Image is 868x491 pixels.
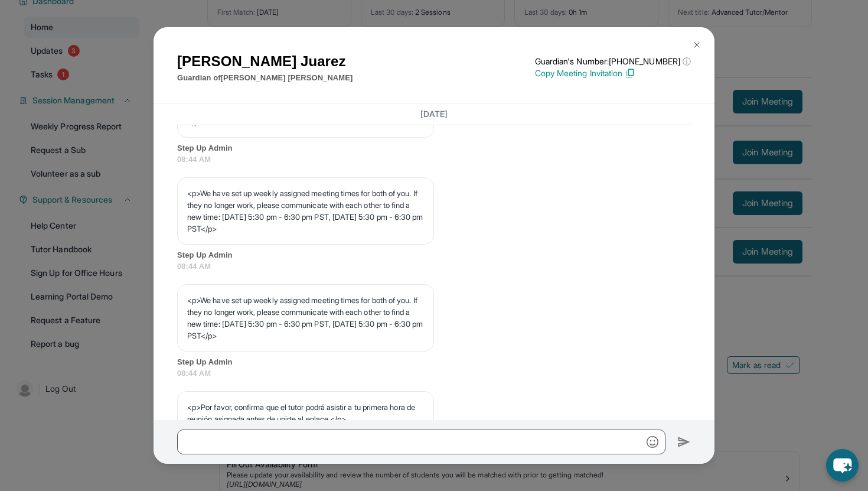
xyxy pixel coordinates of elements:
[647,436,658,448] img: Emoji
[177,51,353,72] h1: [PERSON_NAME] Juarez
[177,142,691,154] span: Step Up Admin
[677,435,691,449] img: Send icon
[177,72,353,84] p: Guardian of [PERSON_NAME] [PERSON_NAME]
[535,67,691,79] p: Copy Meeting Invitation
[177,261,691,272] span: 08:44 AM
[535,56,691,67] p: Guardian's Number: [PHONE_NUMBER]
[692,40,701,50] img: Close Icon
[177,368,691,379] span: 08:44 AM
[177,154,691,165] span: 08:44 AM
[177,356,691,368] span: Step Up Admin
[625,68,635,79] img: Copy Icon
[826,449,859,482] button: chat-button
[187,294,424,342] p: <p>We have set up weekly assigned meeting times for both of you. If they no longer work, please c...
[187,401,424,425] p: <p>Por favor, confirma que el tutor podrá asistir a tu primera hora de reunión asignada antes de ...
[683,56,691,67] span: ⓘ
[177,108,691,120] h3: [DATE]
[177,249,691,261] span: Step Up Admin
[187,187,424,235] p: <p>We have set up weekly assigned meeting times for both of you. If they no longer work, please c...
